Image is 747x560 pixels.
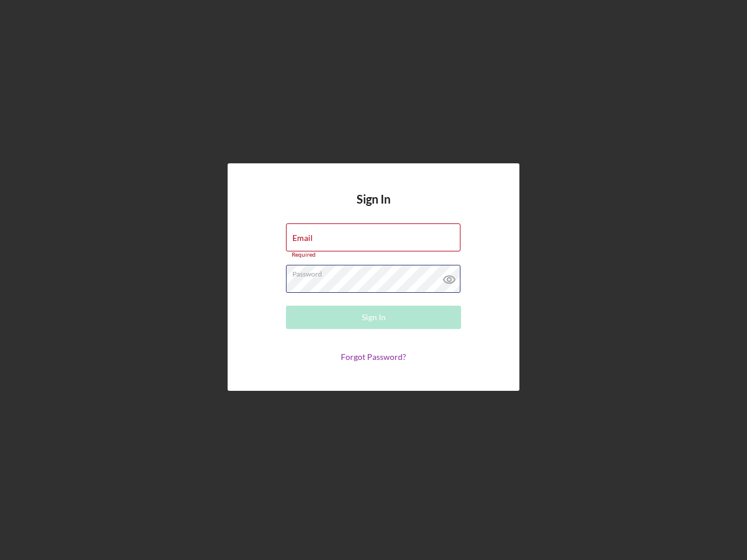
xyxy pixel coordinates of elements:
label: Password [292,265,460,278]
div: Required [286,251,461,258]
button: Sign In [286,306,461,329]
div: Sign In [362,306,386,329]
label: Email [292,233,313,243]
a: Forgot Password? [341,352,406,362]
h4: Sign In [357,192,390,223]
